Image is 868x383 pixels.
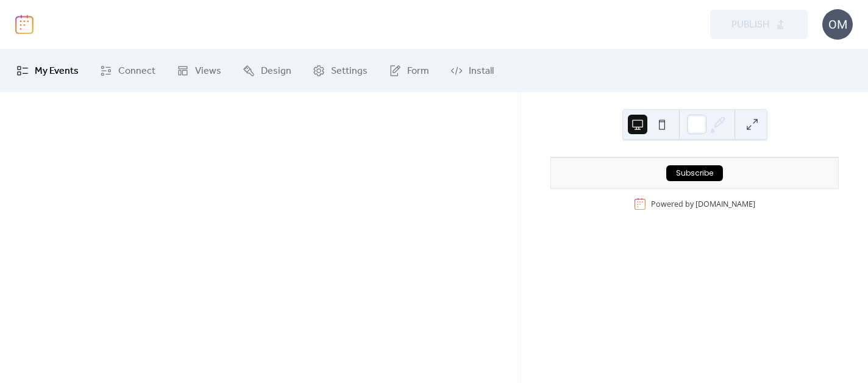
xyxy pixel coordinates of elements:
[261,64,291,79] span: Design
[469,64,494,79] span: Install
[118,64,155,79] span: Connect
[407,64,429,79] span: Form
[695,199,755,209] a: [DOMAIN_NAME]
[304,54,377,87] a: Settings
[91,54,165,87] a: Connect
[380,54,438,87] a: Form
[233,54,301,87] a: Design
[331,64,368,79] span: Settings
[35,64,79,79] span: My Events
[441,54,503,87] a: Install
[195,64,221,79] span: Views
[168,54,230,87] a: Views
[666,165,723,181] button: Subscribe
[7,54,88,87] a: My Events
[651,199,755,209] div: Powered by
[15,15,34,34] img: logo
[822,9,853,40] div: OM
